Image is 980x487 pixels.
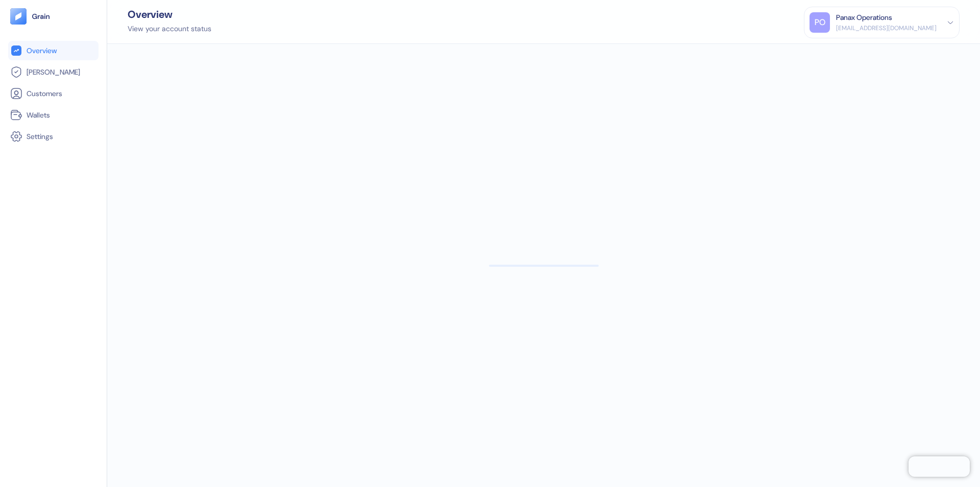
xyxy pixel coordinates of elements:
div: Overview [128,9,211,19]
div: [EMAIL_ADDRESS][DOMAIN_NAME] [836,24,937,33]
a: [PERSON_NAME] [10,66,96,78]
a: Settings [10,130,96,143]
span: Overview [27,45,57,56]
div: View your account status [128,24,211,34]
iframe: Chatra live chat [909,456,970,477]
img: logo [32,13,51,20]
a: Wallets [10,109,96,121]
a: Overview [10,44,96,57]
span: Wallets [27,110,50,120]
a: Customers [10,87,96,100]
div: PO [810,12,830,33]
span: [PERSON_NAME] [27,67,80,77]
span: Customers [27,88,62,99]
span: Settings [27,131,53,142]
img: logo-tablet-V2.svg [10,8,27,25]
div: Panax Operations [836,12,892,23]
